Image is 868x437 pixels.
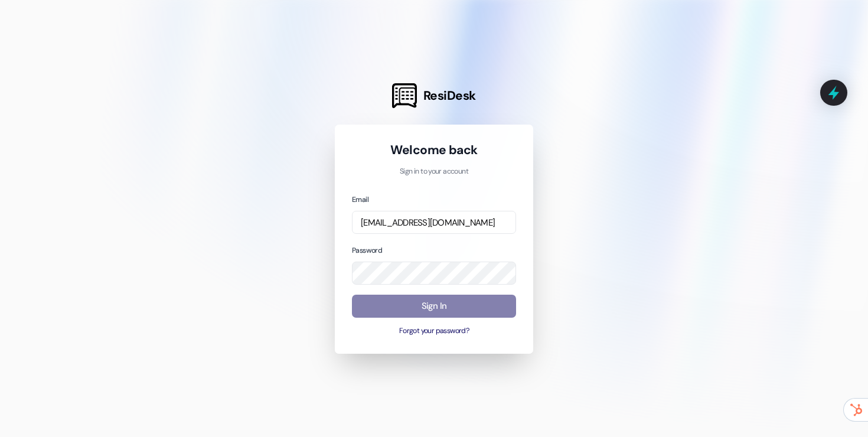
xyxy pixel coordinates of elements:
input: name@example.com [352,211,516,234]
button: Forgot your password? [352,326,516,337]
img: ResiDesk Logo [392,83,417,108]
span: ResiDesk [423,87,476,104]
label: Email [352,195,368,204]
h1: Welcome back [352,142,516,158]
p: Sign in to your account [352,167,516,177]
button: Sign In [352,295,516,318]
label: Password [352,246,382,255]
